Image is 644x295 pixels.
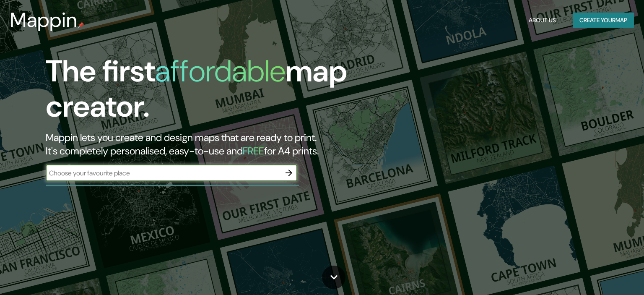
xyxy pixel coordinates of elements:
[46,54,368,131] h1: The first map creator.
[573,13,634,28] button: Create yourmap
[46,168,280,178] input: Choose your favourite place
[525,13,559,28] button: About Us
[46,131,368,158] h2: Mappin lets you create and design maps that are ready to print. It's completely personalised, eas...
[78,22,84,29] img: mappin-pin
[10,8,78,32] h3: Mappin
[243,144,264,157] h5: FREE
[155,52,286,91] h1: affordable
